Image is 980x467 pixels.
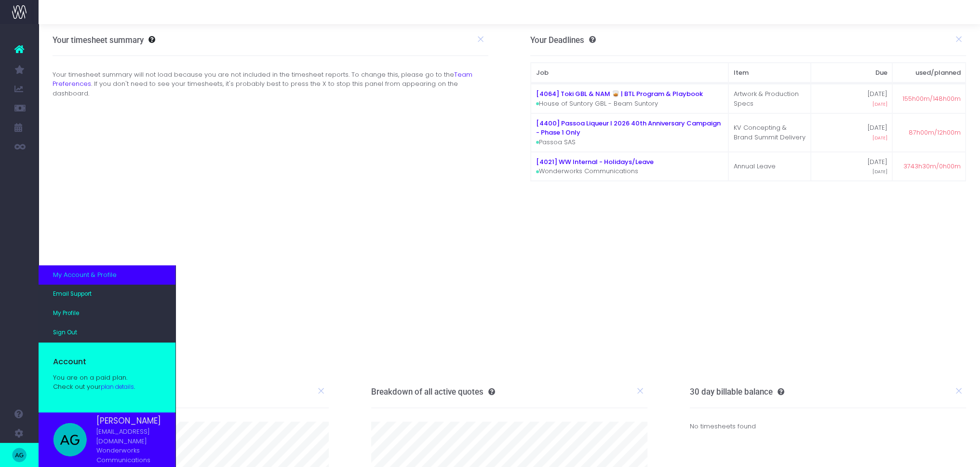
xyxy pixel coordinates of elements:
[53,309,79,318] span: My Profile
[892,63,966,83] th: used/planned: activate to sort column ascending
[53,35,144,45] h3: Your timesheet summary
[728,152,811,181] td: Annual Leave
[690,408,967,445] div: No timesheets found
[39,285,175,304] a: Email Support
[53,290,92,299] span: Email Support
[53,357,135,367] h5: Account
[903,162,961,171] span: 3743h30m/0h00m
[873,135,887,141] span: [DATE]
[690,387,784,397] h3: 30 day billable balance
[531,63,728,83] th: Job: activate to sort column ascending
[39,304,175,323] a: My Profile
[53,270,117,280] span: My Account & Profile
[902,94,961,104] span: 155h00m/148h00m
[101,383,134,391] a: plan details
[728,63,811,83] th: Item: activate to sort column ascending
[371,387,495,397] h3: Breakdown of all active quotes
[45,70,496,98] div: Your timesheet summary will not load because you are not included in the timesheet reports. To ch...
[536,119,721,137] a: [4400] Passoa Liqueur l 2026 40th Anniversary Campaign - Phase 1 Only
[728,113,811,152] td: KV Concepting & Brand Summit Delivery
[96,415,161,427] span: [PERSON_NAME]
[12,448,27,462] img: images/default_profile_image.png
[811,84,893,113] td: [DATE]
[811,113,893,152] td: [DATE]
[873,101,887,108] span: [DATE]
[96,427,161,446] span: [EMAIL_ADDRESS][DOMAIN_NAME]
[39,323,175,343] a: Sign Out
[53,70,472,89] a: Team Preferences
[53,423,87,456] img: profile_images
[531,113,728,152] td: Passoa SAS
[530,35,596,45] h3: Your Deadlines
[53,382,135,392] div: Check out your .
[53,329,77,337] span: Sign Out
[536,157,654,166] a: [4021] WW Internal - Holidays/Leave
[909,128,961,137] span: 87h00m/12h00m
[811,63,893,83] th: Due: activate to sort column ascending
[53,373,135,392] div: You are on a paid plan.
[728,84,811,113] td: Artwork & Production Specs
[811,152,893,181] td: [DATE]
[873,168,887,175] span: [DATE]
[531,84,728,113] td: House of Suntory GBL - Beam Suntory
[536,89,703,98] a: [4064] Toki GBL & NAM 🥃 | BTL Program & Playbook
[531,152,728,181] td: Wonderworks Communications
[96,446,161,465] span: Wonderworks Communications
